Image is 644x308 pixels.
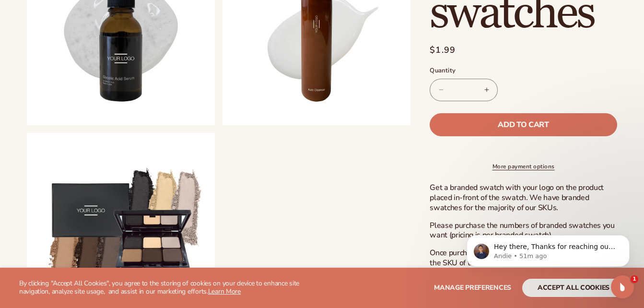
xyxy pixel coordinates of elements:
button: accept all cookies [522,279,625,297]
span: Manage preferences [434,283,511,292]
iframe: Intercom notifications message [452,215,644,282]
button: Add to cart [430,113,617,136]
span: 1 [631,275,638,283]
a: Learn More [208,287,241,296]
span: $1.99 [430,44,456,57]
span: Add to cart [498,120,549,128]
iframe: Intercom live chat [611,275,634,298]
p: Please purchase the numbers of branded swatches you want (pricing is per branded swatch). [430,220,617,240]
p: By clicking "Accept All Cookies", you agree to the storing of cookies on your device to enhance s... [19,280,316,296]
p: Get a branded swatch with your logo on the product placed in-front of the swatch. We have branded... [430,183,617,213]
a: More payment options [430,162,617,171]
label: Quantity [430,66,617,76]
p: Once purchased, you will be emailed a form to indicate the SKU of the branded swatch you want, af... [430,248,617,288]
button: Manage preferences [434,279,511,297]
